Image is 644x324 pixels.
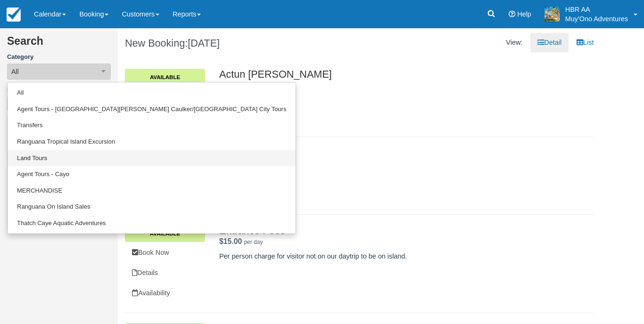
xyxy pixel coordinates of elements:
[125,283,205,303] a: Availability
[8,183,296,199] a: MERCHANDISE
[570,33,601,52] a: List
[125,243,205,262] a: Book Now
[545,7,560,22] img: A20
[7,35,111,53] h2: Search
[219,81,246,89] strong: Price: $194.06
[8,166,296,183] a: Agent Tours - Cayo
[125,38,352,49] h1: New Booking:
[7,8,21,22] img: checkfront-main-nav-mini-logo.png
[219,251,567,261] p: Per person charge for visitor not on our daytrip to be on island.
[8,199,296,215] a: Ranguana On Island Sales
[565,14,628,24] p: Muy'Ono Adventures
[8,117,296,134] a: Transfers
[125,263,205,283] a: Details
[188,37,220,49] span: [DATE]
[8,101,296,118] a: Agent Tours - [GEOGRAPHIC_DATA][PERSON_NAME] Caulker/[GEOGRAPHIC_DATA] City Tours
[11,67,19,76] span: All
[219,237,242,245] span: $15.00
[7,53,111,62] label: Category
[509,11,515,17] i: Help
[219,225,567,236] h2: Entrance Fees
[219,237,242,245] strong: Price: $15
[530,33,569,52] a: Detail
[8,134,296,150] a: Ranguana Tropical Island Excursion
[8,150,296,167] a: Land Tours
[565,5,628,14] p: HBR AA
[219,69,567,80] h2: Actun [PERSON_NAME]
[125,69,205,86] a: Available
[8,215,296,232] a: Thatch Caye Aquatic Adventures
[7,64,111,80] button: All
[219,147,567,158] h2: Drinks
[499,33,529,52] li: View:
[219,81,246,89] span: $194.06
[8,85,296,101] a: All
[244,239,263,245] em: per day
[517,10,531,18] span: Help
